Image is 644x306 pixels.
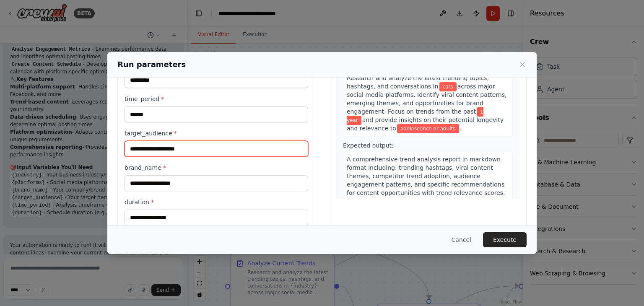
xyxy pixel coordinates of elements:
[343,142,394,149] span: Expected output:
[125,129,308,137] label: target_audience
[347,117,504,132] span: and provide insights on their potential longevity and relevance to
[117,59,186,70] h2: Run parameters
[460,125,462,132] span: .
[125,198,308,206] label: duration
[445,232,478,247] button: Cancel
[483,232,527,247] button: Execute
[439,82,457,91] span: Variable: industry
[397,124,459,133] span: Variable: target_audience
[125,163,308,172] label: brand_name
[125,95,308,103] label: time_period
[347,156,505,196] span: A comprehensive trend analysis report in markdown format including: trending hashtags, viral cont...
[347,107,483,125] span: Variable: time_period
